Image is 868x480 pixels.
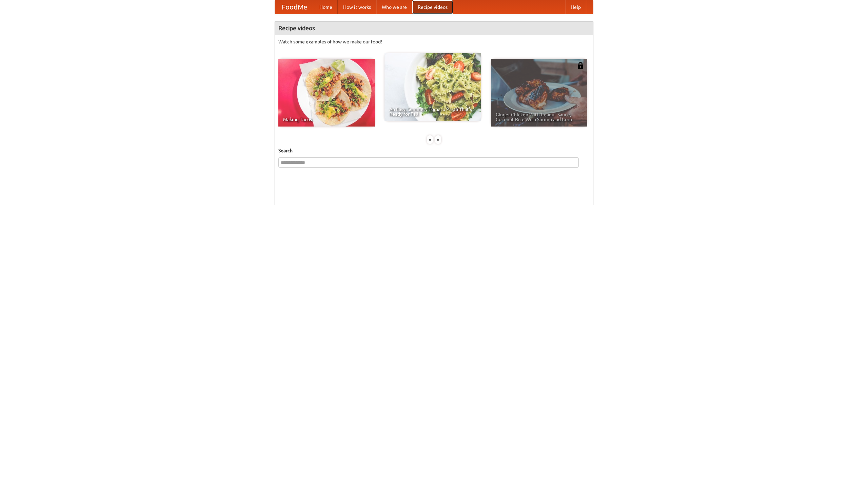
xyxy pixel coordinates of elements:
a: Help [565,0,586,14]
a: Recipe videos [412,0,453,14]
a: Making Tacos [278,59,375,127]
div: » [435,135,441,144]
a: An Easy, Summery Tomato Pasta That's Ready for Fall [384,53,481,121]
span: An Easy, Summery Tomato Pasta That's Ready for Fall [389,107,476,116]
a: How it works [338,0,376,14]
div: « [427,135,433,144]
p: Watch some examples of how we make our food! [278,38,590,45]
a: Who we are [376,0,412,14]
h4: Recipe videos [275,21,593,35]
a: Home [314,0,338,14]
h5: Search [278,147,590,154]
span: Making Tacos [283,117,370,122]
img: 483408.png [577,62,584,69]
a: FoodMe [275,0,314,14]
